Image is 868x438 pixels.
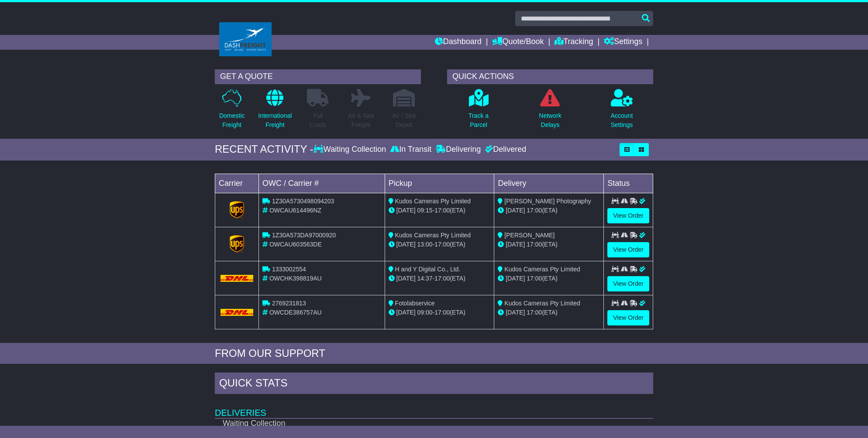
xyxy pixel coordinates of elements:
[504,266,580,273] span: Kudos Cameras Pty Limited
[272,198,334,205] span: 1Z30A5730498094203
[395,198,471,205] span: Kudos Cameras Pty Limited
[389,206,491,215] div: - (ETA)
[269,241,322,248] span: OWCAU603563DE
[468,111,489,130] p: Track a Parcel
[611,111,633,130] p: Account Settings
[392,111,416,130] p: Air / Sea Depot
[259,174,385,193] td: OWC / Carrier #
[396,275,416,282] span: [DATE]
[527,275,542,282] span: 17:00
[538,89,561,134] a: NetworkDelays
[215,69,421,84] div: GET A QUOTE
[494,174,604,193] td: Delivery
[604,35,642,50] a: Settings
[220,309,253,316] img: DHL.png
[269,275,322,282] span: OWCHK398819AU
[504,300,580,307] span: Kudos Cameras Pty Limited
[539,111,561,130] p: Network Delays
[468,89,489,134] a: Track aParcel
[492,35,544,50] a: Quote/Book
[389,274,491,283] div: - (ETA)
[417,241,433,248] span: 13:00
[434,275,450,282] span: 17:00
[258,89,292,134] a: InternationalFreight
[272,300,306,307] span: 2769231813
[272,266,306,273] span: 1333002554
[483,145,526,154] div: Delivered
[417,275,433,282] span: 14:37
[395,232,471,239] span: Kudos Cameras Pty Limited
[395,300,435,307] span: Fotolabservice
[215,373,653,396] div: Quick Stats
[395,266,461,273] span: H and Y Digital Co., Ltd.
[607,276,649,291] a: View Order
[435,35,482,50] a: Dashboard
[527,241,542,248] span: 17:00
[506,207,525,214] span: [DATE]
[215,143,313,156] div: RECENT ACTIVITY -
[215,174,259,193] td: Carrier
[527,207,542,214] span: 17:00
[504,198,591,205] span: [PERSON_NAME] Photography
[434,145,483,154] div: Delivering
[607,208,649,223] a: View Order
[219,89,245,134] a: DomesticFreight
[447,69,653,84] div: QUICK ACTIONS
[219,111,245,130] p: Domestic Freight
[215,396,653,418] td: Deliveries
[396,241,416,248] span: [DATE]
[434,241,450,248] span: 17:00
[385,174,494,193] td: Pickup
[396,207,416,214] span: [DATE]
[396,309,416,316] span: [DATE]
[607,310,649,325] a: View Order
[506,275,525,282] span: [DATE]
[506,241,525,248] span: [DATE]
[498,274,600,283] div: (ETA)
[498,206,600,215] div: (ETA)
[555,35,593,50] a: Tracking
[498,308,600,317] div: (ETA)
[258,111,292,130] p: International Freight
[215,418,590,428] td: Waiting Collection
[230,201,245,219] img: GetCarrierServiceLogo
[506,309,525,316] span: [DATE]
[607,242,649,257] a: View Order
[389,240,491,249] div: - (ETA)
[269,309,322,316] span: OWCDE386757AU
[313,145,388,154] div: Waiting Collection
[504,232,555,239] span: [PERSON_NAME]
[527,309,542,316] span: 17:00
[434,309,450,316] span: 17:00
[389,308,491,317] div: - (ETA)
[272,232,336,239] span: 1Z30A573DA97000920
[434,207,450,214] span: 17:00
[348,111,374,130] p: Air & Sea Freight
[307,111,329,130] p: Full Loads
[230,235,245,253] img: GetCarrierServiceLogo
[604,174,653,193] td: Status
[388,145,434,154] div: In Transit
[269,207,321,214] span: OWCAU614496NZ
[417,207,433,214] span: 09:15
[220,275,253,282] img: DHL.png
[215,347,653,360] div: FROM OUR SUPPORT
[417,309,433,316] span: 09:00
[610,89,634,134] a: AccountSettings
[498,240,600,249] div: (ETA)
